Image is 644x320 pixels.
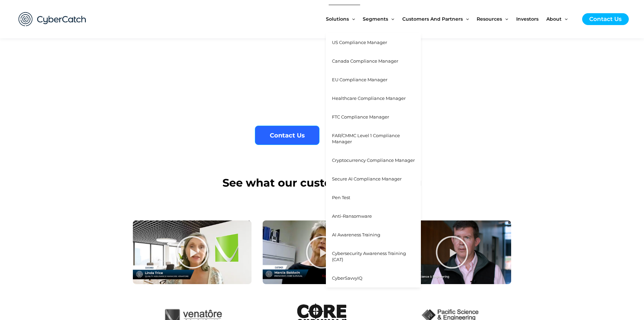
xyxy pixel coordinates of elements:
[326,70,421,89] a: EU Compliance Manager
[270,132,305,138] span: Contact Us
[332,232,380,237] span: AI Awareness Training
[332,114,389,120] span: FTC Compliance Manager
[332,195,350,200] span: Pen Test
[402,5,463,33] span: Customers and Partners
[392,220,511,284] div: 3 / 3
[326,170,421,188] a: Secure AI Compliance Manager
[546,5,562,33] span: About
[332,40,387,45] span: US Compliance Manager
[326,207,421,226] a: Anti-Ransomware
[332,58,398,64] span: Canada Compliance Manager
[363,5,388,33] span: Segments
[562,5,568,33] span: Menu Toggle
[332,213,372,219] span: Anti-Ransomware
[133,176,511,190] h2: See what our customers are saying
[332,275,362,281] span: CyberSavvyIQ
[12,5,93,33] img: CyberCatch
[326,89,421,108] a: Healthcare Compliance Manager
[263,220,381,284] a: Screenshot 2023-03-26 at 2.47.01 AM copy
[477,5,502,33] span: Resources
[516,5,546,33] a: Investors
[326,52,421,70] a: Canada Compliance Manager
[582,13,629,25] a: Contact Us
[326,269,421,287] a: CyberSavvyIQ
[326,5,575,33] nav: Site Navigation: New Main Menu
[326,5,349,33] span: Solutions
[326,244,421,269] a: Cybersecurity Awareness Training (CAT)
[326,151,421,170] a: Cryptocurrency Compliance Manager
[326,126,421,151] a: FAR/CMMC Level 1 Compliance Manager
[332,176,402,182] span: Secure AI Compliance Manager
[332,77,387,82] span: EU Compliance Manager
[263,220,381,284] div: 2 / 3
[388,5,394,33] span: Menu Toggle
[332,251,406,262] span: Cybersecurity Awareness Training (CAT)
[326,108,421,126] a: FTC Compliance Manager
[463,5,469,33] span: Menu Toggle
[133,220,252,284] a: Screenshot 2023-03-25 at 11.42.53 PM
[349,5,355,33] span: Menu Toggle
[133,220,252,284] div: 1 / 3
[133,220,511,284] div: Slides
[326,33,421,52] a: US Compliance Manager
[392,220,511,284] a: Screenshot 2023-03-25 at 11.47.53 PM copy
[332,157,415,163] span: Cryptocurrency Compliance Manager
[516,5,539,33] span: Investors
[332,95,406,101] span: Healthcare Compliance Manager
[332,133,400,145] span: FAR/CMMC Level 1 Compliance Manager
[326,226,421,244] a: AI Awareness Training
[502,5,508,33] span: Menu Toggle
[255,126,319,145] a: Contact Us
[326,188,421,207] a: Pen Test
